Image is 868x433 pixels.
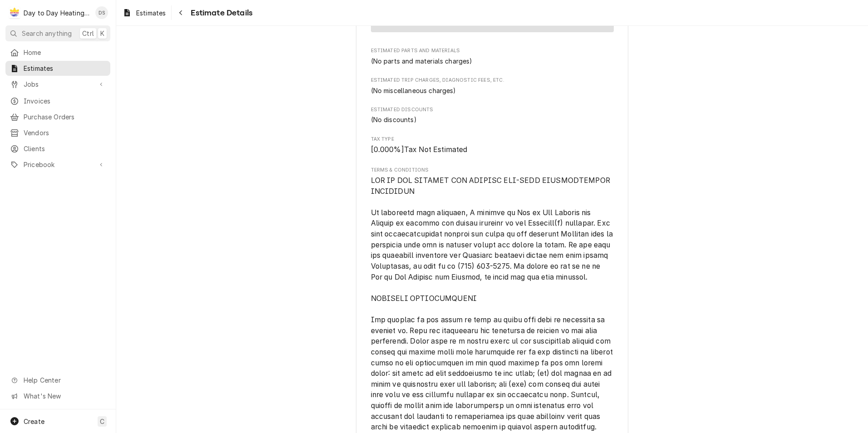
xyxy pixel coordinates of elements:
[24,112,106,122] span: Purchase Orders
[371,106,614,124] div: Estimated Discounts
[5,125,110,140] a: Vendors
[24,160,92,169] span: Pricebook
[371,106,614,113] span: Estimated Discounts
[100,417,104,426] span: C
[95,6,108,19] div: David Silvestre's Avatar
[371,145,468,154] span: [ 0.000 %] Tax Not Estimated
[5,45,110,60] a: Home
[22,29,72,38] span: Search anything
[371,47,614,54] span: Estimated Parts and Materials
[188,7,252,19] span: Estimate Details
[82,29,94,38] span: Ctrl
[371,56,614,66] div: Estimated Parts and Materials List
[24,48,106,57] span: Home
[371,167,614,174] span: Terms & Conditions
[24,418,44,425] span: Create
[95,6,108,19] div: DS
[371,136,614,155] div: Tax Type
[5,157,110,172] a: Go to Pricebook
[5,373,110,388] a: Go to Help Center
[24,375,105,385] span: Help Center
[371,77,614,95] div: Estimated Trip Charges, Diagnostic Fees, etc.
[24,96,106,106] span: Invoices
[24,144,106,153] span: Clients
[5,77,110,92] a: Go to Jobs
[5,389,110,403] a: Go to What's New
[371,77,614,84] span: Estimated Trip Charges, Diagnostic Fees, etc.
[24,64,106,73] span: Estimates
[100,29,104,38] span: K
[24,391,105,401] span: What's New
[5,109,110,124] a: Purchase Orders
[24,8,90,18] div: Day to Day Heating and Cooling
[371,144,614,155] span: Tax Type
[371,47,614,65] div: Estimated Parts and Materials
[5,93,110,108] a: Invoices
[8,6,21,19] div: D
[119,5,169,20] a: Estimates
[24,79,92,89] span: Jobs
[371,136,614,143] span: Tax Type
[5,61,110,76] a: Estimates
[8,6,21,19] div: Day to Day Heating and Cooling's Avatar
[24,128,106,138] span: Vendors
[136,8,166,18] span: Estimates
[5,25,110,41] button: Search anythingCtrlK
[371,115,614,124] div: Estimated Discounts List
[371,86,614,95] div: Estimated Trip Charges, Diagnostic Fees, etc. List
[173,5,188,20] button: Navigate back
[5,141,110,156] a: Clients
